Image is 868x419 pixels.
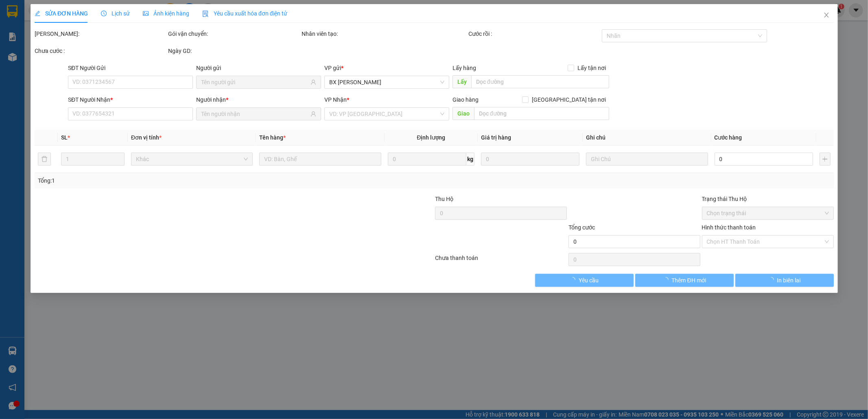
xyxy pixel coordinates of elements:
[535,274,633,287] button: Yêu cầu
[702,194,833,203] div: Trạng thái Thu Hộ
[143,11,149,16] span: picture
[452,65,476,71] span: Lấy hàng
[671,276,706,285] span: Thêm ĐH mới
[101,11,107,16] span: clock-circle
[201,109,309,118] input: Tên người nhận
[823,12,829,18] span: close
[302,29,467,38] div: Nhân viên tạo:
[452,96,478,103] span: Giao hàng
[202,11,209,17] img: icon
[481,134,511,141] span: Giá trị hàng
[35,29,166,38] div: [PERSON_NAME]:
[101,10,130,17] span: Lịch sử
[196,95,321,104] div: Người nhận
[143,10,189,17] span: Ảnh kiện hàng
[452,107,474,120] span: Giao
[529,95,609,104] span: [GEOGRAPHIC_DATA] tận nơi
[777,276,800,285] span: In biên lai
[435,196,453,202] span: Thu Hộ
[662,277,671,283] span: loading
[434,253,568,268] div: Chưa thanh toán
[329,76,444,88] span: BX Phạm Văn Đồng
[474,107,609,120] input: Dọc đường
[702,224,756,231] label: Hình thức thanh toán
[38,176,335,185] div: Tổng: 1
[35,46,166,55] div: Chưa cước :
[579,276,599,285] span: Yêu cầu
[259,134,286,141] span: Tên hàng
[136,153,248,165] span: Khác
[583,130,711,146] th: Ghi chú
[471,75,609,88] input: Dọc đường
[574,63,609,72] span: Lấy tận nơi
[131,134,162,141] span: Đơn vị tính
[714,134,742,141] span: Cước hàng
[201,78,309,87] input: Tên người gửi
[68,63,193,72] div: SĐT Người Gửi
[35,10,88,17] span: SỬA ĐƠN HÀNG
[68,95,193,104] div: SĐT Người Nhận
[259,153,381,166] input: VD: Bàn, Ghế
[417,134,445,141] span: Định lượng
[168,46,300,55] div: Ngày GD:
[819,153,830,166] button: plus
[38,153,51,166] button: delete
[481,153,579,166] input: 0
[310,111,316,117] span: user
[310,79,316,85] span: user
[768,277,777,283] span: loading
[735,274,833,287] button: In biên lai
[568,224,595,231] span: Tổng cước
[468,29,600,38] div: Cước rồi :
[452,75,471,88] span: Lấy
[324,96,347,103] span: VP Nhận
[586,153,708,166] input: Ghi Chú
[324,63,449,72] div: VP gửi
[168,29,300,38] div: Gói vận chuyển:
[815,4,837,27] button: Close
[466,153,474,166] span: kg
[570,277,579,283] span: loading
[706,207,829,219] span: Chọn trạng thái
[202,10,287,17] span: Yêu cầu xuất hóa đơn điện tử
[61,134,68,141] span: SL
[635,274,733,287] button: Thêm ĐH mới
[35,11,40,16] span: edit
[196,63,321,72] div: Người gửi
